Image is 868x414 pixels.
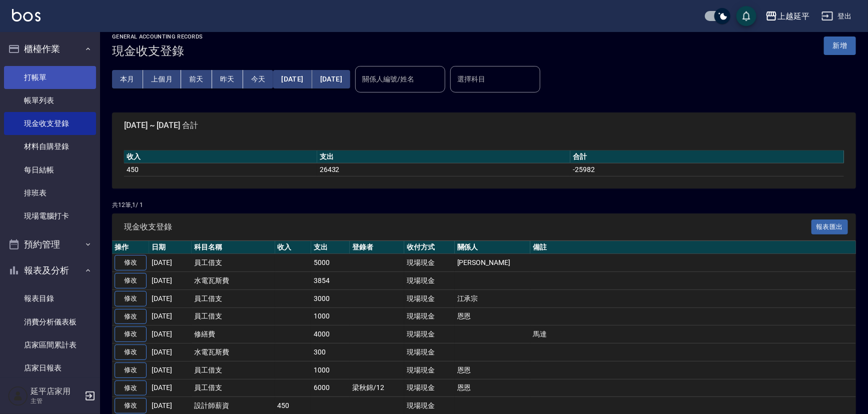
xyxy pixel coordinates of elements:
a: 材料自購登錄 [4,135,96,158]
button: 今天 [243,70,274,88]
a: 修改 [115,344,147,360]
a: 修改 [115,326,147,342]
button: 報表匯出 [811,219,848,235]
td: 現場現金 [404,254,455,272]
td: 員工借支 [192,289,275,307]
th: 操作 [112,241,149,254]
td: 員工借支 [192,307,275,325]
a: 打帳單 [4,66,96,89]
td: 6000 [311,379,350,397]
td: 26432 [317,163,571,176]
td: 恩恩 [455,361,530,379]
td: [DATE] [149,343,192,361]
button: 本月 [112,70,143,88]
a: 新增 [824,40,856,50]
button: 櫃檯作業 [4,36,96,62]
td: 現場現金 [404,289,455,307]
td: [DATE] [149,379,192,397]
div: 上越延平 [777,10,809,22]
td: 馬達 [530,325,856,343]
td: [PERSON_NAME] [455,254,530,272]
th: 收入 [275,241,312,254]
td: 3000 [311,289,350,307]
th: 日期 [149,241,192,254]
a: 修改 [115,255,147,270]
th: 備註 [530,241,856,254]
th: 收付方式 [404,241,455,254]
button: 昨天 [212,70,243,88]
td: 現場現金 [404,343,455,361]
h3: 現金收支登錄 [112,44,203,58]
td: 恩恩 [455,307,530,325]
th: 科目名稱 [192,241,275,254]
a: 修改 [115,362,147,378]
th: 收入 [124,150,317,163]
td: 3854 [311,272,350,290]
button: 上個月 [143,70,181,88]
p: 主管 [31,396,82,405]
td: 1000 [311,361,350,379]
button: [DATE] [273,70,312,88]
a: 修改 [115,291,147,306]
p: 共 12 筆, 1 / 1 [112,200,856,209]
td: [DATE] [149,361,192,379]
td: 4000 [311,325,350,343]
td: 員工借支 [192,254,275,272]
td: [DATE] [149,307,192,325]
a: 消費分析儀表板 [4,310,96,333]
td: [DATE] [149,325,192,343]
td: 水電瓦斯費 [192,272,275,290]
th: 關係人 [455,241,530,254]
img: Logo [12,9,41,21]
a: 店家日報表 [4,356,96,379]
h2: GENERAL ACCOUNTING RECORDS [112,33,203,40]
a: 修改 [115,398,147,413]
td: 300 [311,343,350,361]
th: 支出 [311,241,350,254]
a: 報表目錄 [4,287,96,310]
td: 員工借支 [192,379,275,397]
a: 現金收支登錄 [4,112,96,135]
th: 登錄者 [350,241,404,254]
a: 修改 [115,380,147,396]
button: save [736,6,756,26]
td: -25982 [570,163,844,176]
td: 現場現金 [404,272,455,290]
a: 每日結帳 [4,158,96,181]
h5: 延平店家用 [31,386,82,396]
td: [DATE] [149,289,192,307]
td: 450 [124,163,317,176]
a: 帳單列表 [4,89,96,112]
button: 前天 [181,70,212,88]
td: 梁秋錦/12 [350,379,404,397]
td: 現場現金 [404,379,455,397]
td: 現場現金 [404,361,455,379]
a: 排班表 [4,181,96,204]
td: 現場現金 [404,325,455,343]
button: [DATE] [312,70,350,88]
td: 恩恩 [455,379,530,397]
td: 修繕費 [192,325,275,343]
td: 水電瓦斯費 [192,343,275,361]
a: 報表匯出 [811,221,848,231]
span: [DATE] ~ [DATE] 合計 [124,120,844,130]
button: 上越延平 [761,6,813,26]
td: 江承宗 [455,289,530,307]
td: 1000 [311,307,350,325]
button: 報表及分析 [4,257,96,283]
span: 現金收支登錄 [124,222,811,232]
a: 店家區間累計表 [4,333,96,356]
td: 5000 [311,254,350,272]
td: 員工借支 [192,361,275,379]
a: 修改 [115,273,147,288]
button: 登出 [817,7,856,25]
a: 現場電腦打卡 [4,204,96,227]
button: 新增 [824,36,856,55]
button: 預約管理 [4,231,96,257]
td: 現場現金 [404,307,455,325]
a: 修改 [115,309,147,324]
th: 支出 [317,150,571,163]
th: 合計 [570,150,844,163]
td: [DATE] [149,272,192,290]
td: [DATE] [149,254,192,272]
